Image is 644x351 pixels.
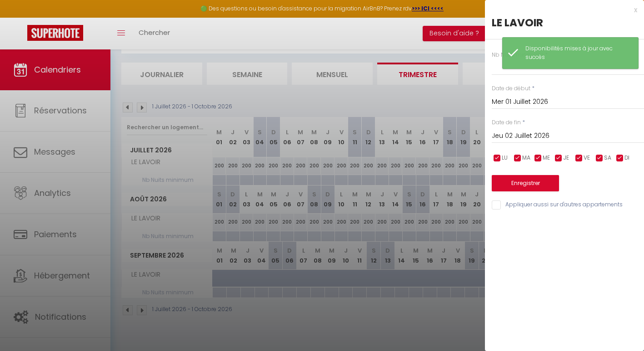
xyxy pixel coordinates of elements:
label: Date de début [492,84,530,93]
span: MA [522,154,530,162]
div: LE LAVOIR [492,15,637,30]
span: JE [563,154,569,162]
span: LU [502,154,508,162]
span: DI [624,154,629,162]
span: SA [604,154,611,162]
span: VE [584,154,590,162]
label: Date de fin [492,118,521,127]
div: Disponibilités mises à jour avec succès [525,44,629,62]
div: x [485,5,637,15]
label: Nb Nuits minimum [492,51,544,59]
span: ME [543,154,550,162]
button: Enregistrer [492,175,559,191]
